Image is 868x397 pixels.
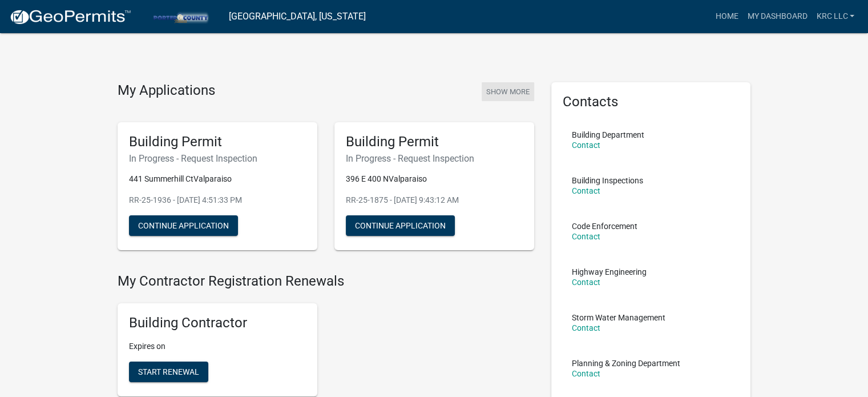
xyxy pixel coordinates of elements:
[118,82,215,99] h4: My Applications
[129,340,306,352] p: Expires on
[229,7,366,26] a: [GEOGRAPHIC_DATA], [US_STATE]
[572,323,600,332] a: Contact
[129,215,238,236] button: Continue Application
[118,273,534,290] h4: My Contractor Registration Renewals
[129,134,306,150] h5: Building Permit
[572,268,647,276] p: Highway Engineering
[129,362,208,382] button: Start Renewal
[563,94,740,110] h5: Contacts
[572,222,637,230] p: Code Enforcement
[129,315,306,331] h5: Building Contractor
[346,194,523,206] p: RR-25-1875 - [DATE] 9:43:12 AM
[742,6,812,27] a: My Dashboard
[572,177,643,185] p: Building Inspections
[129,194,306,206] p: RR-25-1936 - [DATE] 4:51:33 PM
[129,153,306,164] h6: In Progress - Request Inspection
[140,9,220,24] img: Porter County, Indiana
[572,359,680,367] p: Planning & Zoning Department
[572,186,600,195] a: Contact
[710,6,742,27] a: Home
[572,278,600,287] a: Contact
[346,215,455,236] button: Continue Application
[572,314,665,322] p: Storm Water Management
[129,173,306,185] p: 441 Summerhill CtValparaiso
[482,82,534,101] button: Show More
[572,141,600,150] a: Contact
[138,367,199,376] span: Start Renewal
[572,232,600,241] a: Contact
[346,134,523,150] h5: Building Permit
[572,369,600,378] a: Contact
[346,173,523,185] p: 396 E 400 NValparaiso
[346,153,523,164] h6: In Progress - Request Inspection
[572,131,644,139] p: Building Department
[812,6,859,27] a: KRC LLC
